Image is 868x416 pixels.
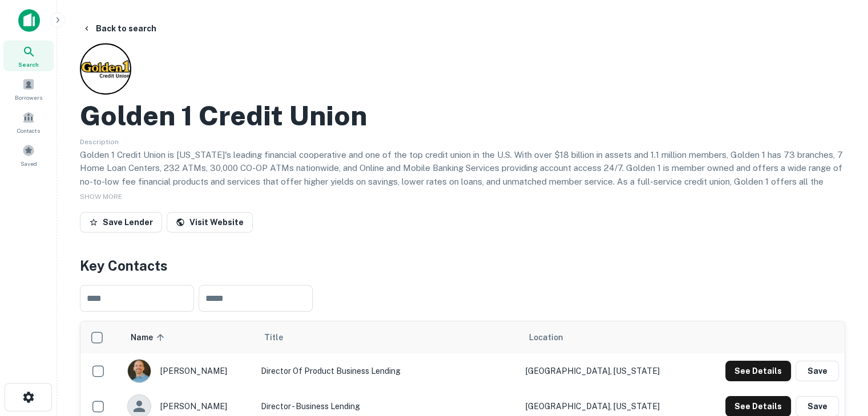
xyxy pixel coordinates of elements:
span: SHOW MORE [80,193,122,201]
img: 1634060739834 [128,360,151,382]
a: Visit Website [167,212,253,233]
span: Borrowers [15,93,42,102]
td: Director of Product Business Lending [255,353,520,389]
span: Location [529,331,563,344]
button: Save Lender [80,212,162,233]
td: [GEOGRAPHIC_DATA], [US_STATE] [520,353,695,389]
span: Contacts [17,126,40,135]
a: Contacts [3,107,54,137]
span: Description [80,138,119,146]
a: Borrowers [3,74,54,104]
th: Name [122,321,255,353]
th: Location [520,321,695,353]
img: capitalize-icon.png [18,9,40,32]
button: See Details [725,361,791,381]
span: Saved [21,159,37,168]
a: Saved [3,140,54,170]
p: Golden 1 Credit Union is [US_STATE]'s leading financial cooperative and one of the top credit uni... [80,148,845,229]
h2: Golden 1 Credit Union [80,99,367,132]
span: Name [131,331,168,344]
a: Search [3,40,54,71]
button: Save [796,361,839,381]
div: [PERSON_NAME] [127,359,249,383]
h4: Key Contacts [80,255,845,276]
th: Title [255,321,520,353]
span: Search [18,60,39,69]
iframe: Chat Widget [811,325,868,380]
span: Title [264,331,298,344]
button: Back to search [78,18,161,39]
